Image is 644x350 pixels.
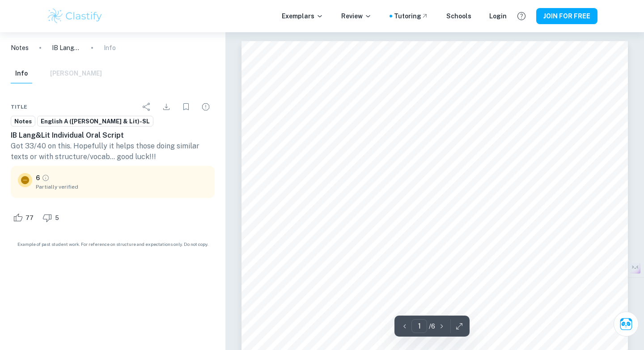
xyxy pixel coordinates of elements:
p: Review [341,11,372,21]
img: Clastify logo [47,7,103,25]
button: Info [11,64,32,84]
span: Notes [11,117,35,126]
p: 6 [36,173,40,183]
a: Notes [11,116,35,127]
h6: IB Lang&Lit Individual Oral Script [11,130,215,141]
div: Dislike [40,211,64,225]
a: Login [489,11,507,21]
div: Share [138,98,156,116]
button: Ask Clai [614,312,639,337]
a: Notes [11,43,29,53]
span: Partially verified [36,183,208,191]
a: Grade partially verified [42,174,50,182]
span: 77 [21,214,38,223]
span: Example of past student work. For reference on structure and expectations only. Do not copy. [11,241,215,248]
button: Help and Feedback [514,8,529,24]
div: Download [157,98,175,116]
div: Like [11,211,38,225]
p: Exemplars [282,11,323,21]
span: English A ([PERSON_NAME] & Lit)-SL [38,117,153,126]
a: English A ([PERSON_NAME] & Lit)-SL [37,116,153,127]
div: Report issue [197,98,215,116]
div: Bookmark [177,98,195,116]
span: 5 [50,214,64,223]
button: JOIN FOR FREE [536,8,597,24]
a: Schools [446,11,471,21]
p: / 6 [429,321,435,331]
a: Tutoring [394,11,428,21]
p: Got 33/40 on this. Hopefully it helps those doing similar texts or with structure/vocab... good l... [11,141,215,162]
p: Info [104,43,116,53]
span: Title [11,103,27,111]
p: IB Lang&Lit Individual Oral Script [52,43,80,53]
